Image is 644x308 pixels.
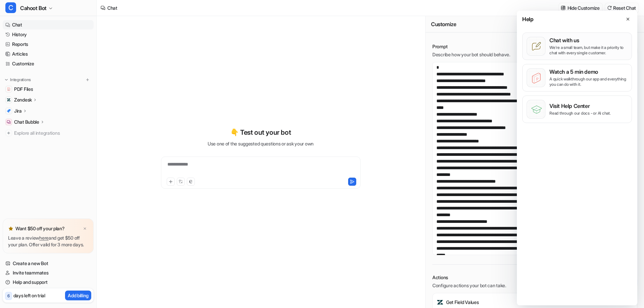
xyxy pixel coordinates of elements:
[432,282,506,289] p: Configure actions your bot can take.
[605,3,639,13] button: Reset Chat
[3,20,94,29] a: Chat
[432,51,510,58] p: Describe how your bot should behave.
[549,111,611,116] p: Read through our docs - or AI chat.
[432,274,506,281] p: Actions
[559,3,602,13] button: Hide Customize
[15,225,65,232] p: Want $50 off your plan?
[3,278,94,287] a: Help and support
[7,120,11,124] img: Chat Bubble
[3,259,94,268] a: Create a new Bot
[7,98,11,102] img: Zendesk
[7,109,11,113] img: Jira
[561,5,566,10] img: customize
[39,235,49,241] a: here
[3,30,94,39] a: History
[549,68,628,75] p: Watch a 5 min demo
[65,291,91,300] button: Add billing
[208,140,314,147] p: Use one of the suggested questions or ask your own
[85,77,90,82] img: menu_add.svg
[437,299,443,306] img: Get Field Values icon
[14,128,91,138] span: Explore all integrations
[446,299,479,306] p: Get Field Values
[13,292,45,299] p: days left on trial
[3,49,94,59] a: Articles
[522,15,533,23] span: Help
[549,37,628,44] p: Chat with us
[83,227,87,231] img: x
[68,292,89,299] p: Add billing
[10,77,31,82] p: Integrations
[14,97,32,103] p: Zendesk
[522,96,632,123] button: Visit Help CenterRead through our docs - or AI chat.
[568,4,600,11] p: Hide Customize
[431,21,456,27] h2: Customize
[14,119,39,125] p: Chat Bubble
[7,293,10,299] p: 6
[8,226,13,231] img: star
[3,268,94,278] a: Invite teammates
[230,127,291,137] p: 👇 Test out your bot
[3,76,33,83] button: Integrations
[549,76,628,87] p: A quick walkthrough our app and everything you can do with it.
[549,45,628,56] p: We’re a small team, but make it a priority to chat with every single customer.
[5,2,16,13] span: C
[3,84,94,94] a: PDF FilesPDF Files
[3,59,94,68] a: Customize
[5,130,12,136] img: explore all integrations
[432,43,510,50] p: Prompt
[522,33,632,60] button: Chat with usWe’re a small team, but make it a priority to chat with every single customer.
[4,77,9,82] img: expand menu
[522,64,632,91] button: Watch a 5 min demoA quick walkthrough our app and everything you can do with it.
[3,128,94,138] a: Explore all integrations
[7,87,11,91] img: PDF Files
[8,235,88,248] p: Leave a review and get $50 off your plan. Offer valid for 3 more days.
[607,5,612,10] img: reset
[14,86,33,93] span: PDF Files
[107,4,117,11] div: Chat
[14,108,22,114] p: Jira
[20,3,47,13] span: Cahoot Bot
[3,40,94,49] a: Reports
[549,103,611,109] p: Visit Help Center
